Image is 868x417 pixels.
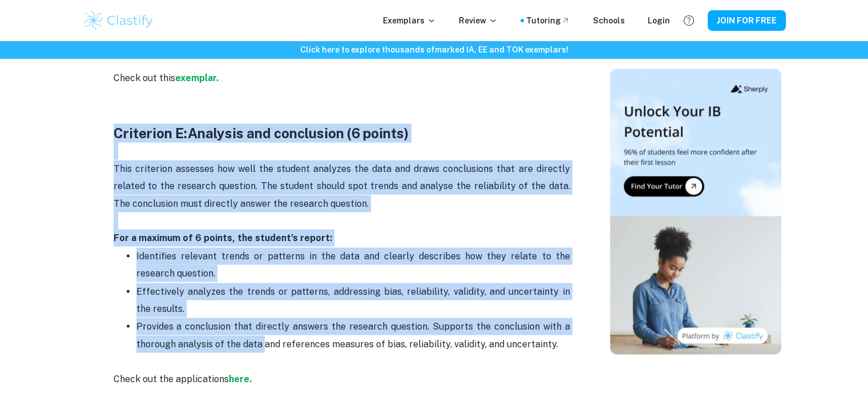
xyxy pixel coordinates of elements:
[114,232,332,243] strong: For a maximum of 6 points, the student’s report:
[610,69,781,354] img: Thumbnail
[114,160,570,212] p: This criterion assesses how well the student analyzes the data and draws conclusions that are dir...
[216,73,219,83] a: .
[679,11,699,30] button: Help and Feedback
[229,373,252,384] a: here.
[648,14,670,27] a: Login
[2,43,866,56] h6: Click here to explore thousands of marked IA, EE and TOK exemplars !
[114,373,229,384] span: Check out the applications
[459,14,498,27] p: Review
[188,125,409,141] strong: Analysis and conclusion (6 points)
[383,14,436,27] p: Exemplars
[175,73,216,83] a: exemplar
[83,9,155,32] img: Clastify logo
[593,14,625,27] a: Schools
[526,14,570,27] a: Tutoring
[708,10,786,31] button: JOIN FOR FREE
[136,247,570,282] p: Identifies relevant trends or patterns in the data and clearly describes how they relate to the r...
[136,318,570,370] p: Provides a conclusion that directly answers the research question. Supports the conclusion with a...
[114,125,188,141] strong: Criterion E:
[136,283,570,318] p: Effectively analyzes the trends or patterns, addressing bias, reliability, validity, and uncertai...
[114,73,175,83] span: Check out this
